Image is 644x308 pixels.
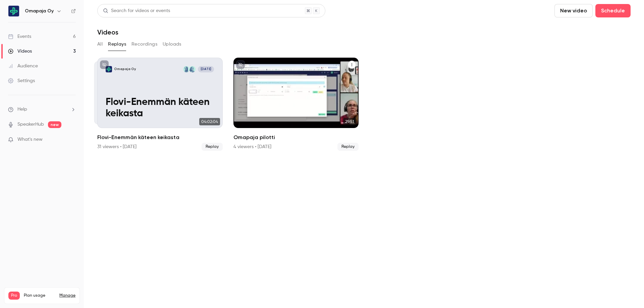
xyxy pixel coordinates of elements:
button: Uploads [163,39,181,50]
span: What's new [17,136,43,143]
li: help-dropdown-opener [8,106,76,113]
section: Videos [97,4,631,304]
span: Replay [202,143,223,151]
span: new [48,121,61,128]
p: Omapaja Oy [114,67,136,71]
a: Manage [59,293,75,298]
h6: Omapaja Oy [25,8,54,14]
div: Videos [8,48,32,55]
span: 04:02:04 [199,118,220,125]
span: 29:51 [343,118,356,125]
span: [DATE] [198,66,214,72]
a: 29:51Omapaja pilotti4 viewers • [DATE]Replay [233,58,359,151]
li: Omapaja pilotti [233,58,359,151]
button: Recordings [131,39,157,50]
div: Events [8,33,31,40]
button: unpublished [236,60,245,69]
img: Eveliina Pannula [183,66,190,72]
h1: Videos [97,28,118,36]
div: 4 viewers • [DATE] [233,143,271,150]
a: Flovi-Enemmän käteen keikastaOmapaja OyMaaret PeltoniemiEveliina Pannula[DATE]Flovi-Enemmän kätee... [97,58,223,151]
p: Flovi-Enemmän käteen keikasta [106,97,214,120]
h2: Omapaja pilotti [233,133,359,141]
img: Flovi-Enemmän käteen keikasta [106,66,112,72]
iframe: Noticeable Trigger [68,137,76,143]
button: Schedule [595,4,631,17]
a: SpeakerHub [17,121,44,128]
button: All [97,39,103,50]
span: Pro [8,292,20,300]
span: Help [17,106,27,113]
ul: Videos [97,58,631,151]
h2: Flovi-Enemmän käteen keikasta [97,133,223,141]
div: Settings [8,77,35,84]
div: Search for videos or events [103,7,170,14]
button: New video [554,4,593,17]
button: Replays [108,39,126,50]
img: Maaret Peltoniemi [189,66,196,72]
span: Replay [337,143,359,151]
img: Omapaja Oy [8,6,19,16]
div: 31 viewers • [DATE] [97,143,137,150]
div: Audience [8,63,38,69]
button: unpublished [100,60,109,69]
li: Flovi-Enemmän käteen keikasta [97,58,223,151]
span: Plan usage [24,293,55,298]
